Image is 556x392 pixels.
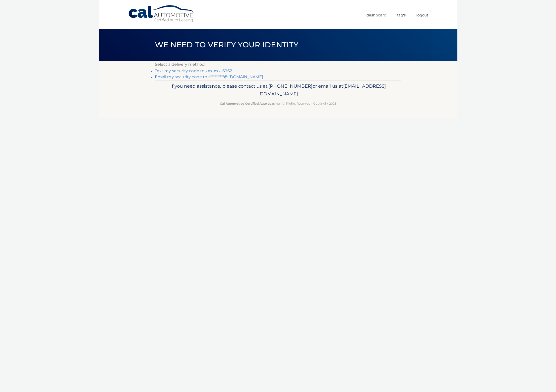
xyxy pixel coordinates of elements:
[155,68,232,73] a: Text my security code to xxx-xxx-6962
[155,61,401,68] p: Select a delivery method:
[416,11,428,19] a: Logout
[367,11,386,19] a: Dashboard
[158,82,398,98] p: If you need assistance, please contact us at: or email us at
[220,102,280,105] strong: Cal Automotive Certified Auto Leasing
[155,40,299,49] span: We need to verify your identity
[268,83,312,89] span: [PHONE_NUMBER]
[397,11,406,19] a: FAQ's
[158,101,398,106] p: - All Rights Reserved - Copyright 2025
[155,74,263,79] a: Email my security code to s*********@[DOMAIN_NAME]
[128,5,195,23] a: Cal Automotive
